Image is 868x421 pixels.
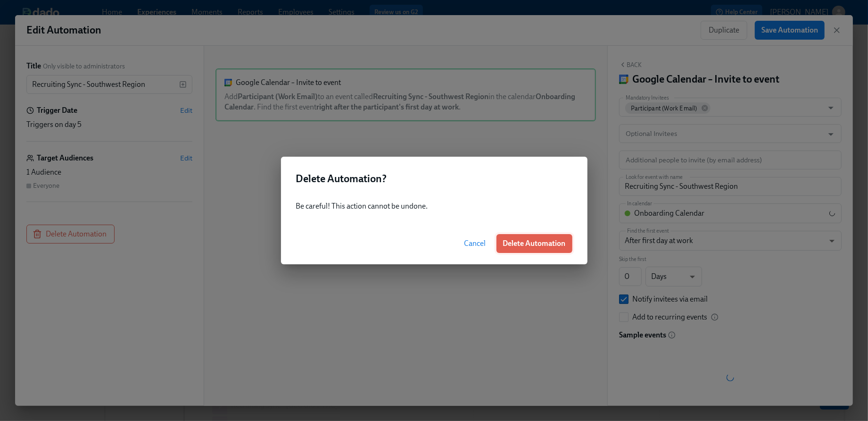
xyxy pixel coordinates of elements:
[296,172,572,186] h2: Delete Automation?
[496,234,572,253] button: Delete Automation
[458,234,493,253] button: Cancel
[464,239,486,248] span: Cancel
[503,239,566,248] span: Delete Automation
[296,201,572,211] p: Be careful! This action cannot be undone.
